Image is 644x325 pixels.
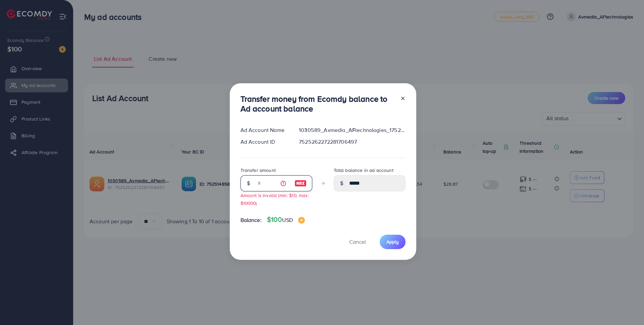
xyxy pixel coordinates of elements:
[267,216,305,224] h4: $100
[235,126,294,134] div: Ad Account Name
[380,235,406,249] button: Apply
[240,216,262,224] span: Balance:
[298,217,305,224] img: image
[240,94,395,113] h3: Transfer money from Ecomdy balance to Ad account balance
[615,295,639,320] iframe: Chat
[349,238,366,245] span: Cancel
[282,216,292,224] span: USD
[240,167,276,174] label: Transfer amount
[294,179,307,187] img: image
[235,138,294,146] div: Ad Account ID
[386,238,399,245] span: Apply
[240,192,309,206] small: Amount is invalid (min: $10, max: $10000)
[334,167,393,174] label: Total balance in ad account
[293,126,411,134] div: 1030589_Avmedia_AFtechnologies_1752111662599
[341,235,374,249] button: Cancel
[293,138,411,146] div: 7525262272281706497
